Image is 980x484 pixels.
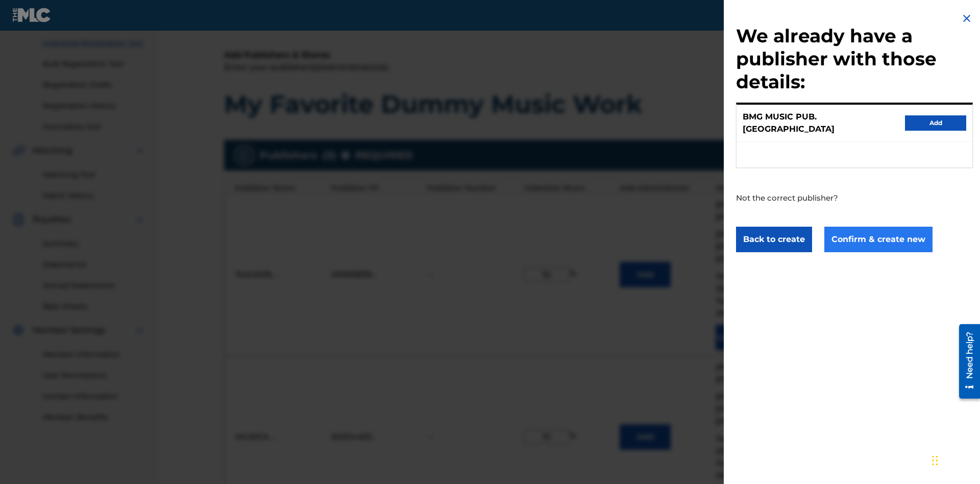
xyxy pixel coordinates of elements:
h2: We already have a publisher with those details: [736,25,973,96]
button: Back to create [736,227,812,252]
div: Drag [932,445,938,476]
iframe: Resource Center [951,320,980,404]
p: Not the correct publisher? [736,168,915,216]
iframe: Chat Widget [929,435,980,484]
button: Add [905,115,966,131]
button: Confirm & create new [824,227,933,252]
img: MLC Logo [12,8,52,22]
p: BMG MUSIC PUB. [GEOGRAPHIC_DATA] [743,111,905,135]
